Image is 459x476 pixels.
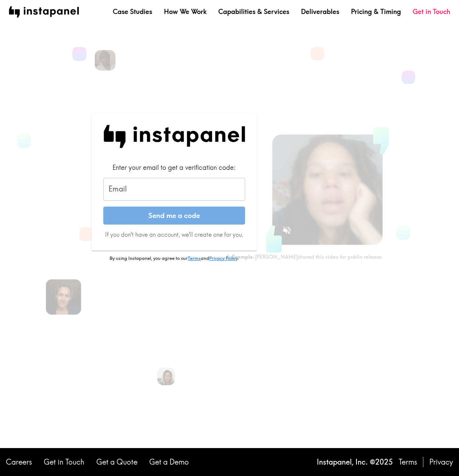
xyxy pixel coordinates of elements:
[46,279,81,315] img: Giannina
[44,457,85,467] a: Get in Touch
[95,50,115,71] img: Venita
[218,7,289,16] a: Capabilities & Services
[317,457,393,467] p: Instapanel, Inc. © 2025
[103,230,245,239] p: If you don't have an account, we'll create one for you.
[225,254,383,260] div: - [PERSON_NAME] shared this video for public release.
[103,163,245,172] div: Enter your email to get a verification code:
[157,368,175,385] img: Aileen
[301,7,339,16] a: Deliverables
[351,7,401,16] a: Pricing & Timing
[96,457,137,467] a: Get a Quote
[113,7,152,16] a: Case Studies
[399,457,417,467] a: Terms
[209,255,237,261] a: Privacy Policy
[6,457,32,467] a: Careers
[92,255,257,262] p: By using Instapanel, you agree to our and .
[103,207,245,225] button: Send me a code
[413,7,450,16] a: Get in Touch
[103,125,245,148] img: Instapanel
[429,457,453,467] a: Privacy
[149,457,189,467] a: Get a Demo
[279,222,295,238] button: Sound is off
[188,255,201,261] a: Terms
[164,7,207,16] a: How We Work
[9,6,79,18] img: instapanel
[232,254,252,260] b: Example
